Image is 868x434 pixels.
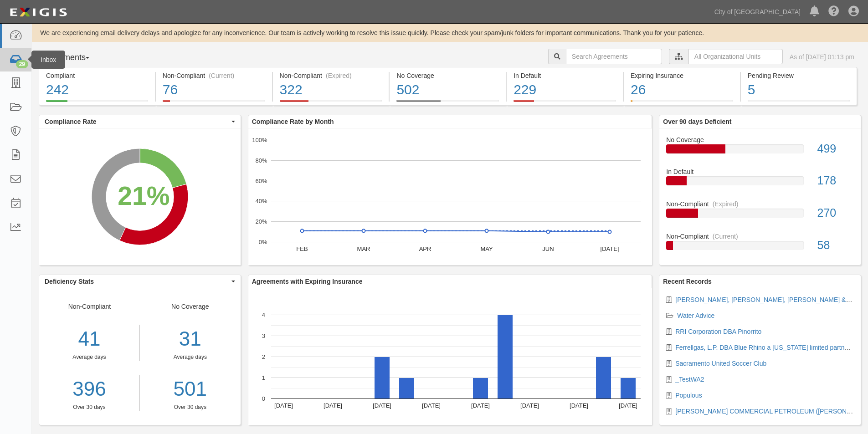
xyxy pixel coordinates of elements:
button: Deficiency Stats [39,275,241,288]
div: No Coverage [659,135,861,144]
a: [PERSON_NAME], [PERSON_NAME], [PERSON_NAME] & Roma [675,296,864,303]
text: 1 [262,374,265,381]
button: Agreements [39,49,107,67]
text: [DATE] [471,402,490,409]
div: Non-Compliant [659,232,861,241]
div: 26 [631,80,733,100]
text: 0% [258,239,267,245]
a: 396 [39,375,139,403]
div: In Default [659,167,861,176]
a: Sacramento United Soccer Club [675,360,766,367]
text: APR [419,245,431,252]
div: (Expired) [713,199,739,209]
div: 41 [39,325,139,353]
div: 242 [46,80,148,100]
div: 270 [811,205,861,221]
div: Over 30 days [147,403,234,411]
a: Water Advice [677,312,714,319]
div: No Coverage [140,302,241,411]
a: Non-Compliant(Current)58 [666,232,854,257]
b: Agreements with Expiring Insurance [252,278,363,285]
div: 502 [396,80,499,100]
div: 29 [16,60,28,68]
input: Search Agreements [566,49,662,64]
text: 20% [255,218,267,225]
b: Recent Records [663,278,712,285]
div: 5 [748,80,850,100]
div: 178 [811,173,861,189]
div: (Current) [713,232,738,241]
a: Pending Review5 [741,100,857,107]
b: Over 90 days Deficient [663,118,731,125]
div: 229 [514,80,616,100]
div: In Default [514,71,616,80]
div: Non-Compliant [39,302,140,411]
span: Deficiency Stats [45,277,229,286]
text: [DATE] [274,402,293,409]
text: 0 [262,395,265,402]
div: 76 [163,80,265,100]
div: Inbox [31,51,65,69]
a: _TestWA2 [675,376,704,383]
text: [DATE] [422,402,441,409]
div: 21% [118,178,169,215]
text: [DATE] [324,402,342,409]
div: As of [DATE] 01:13 pm [790,52,854,61]
div: Non-Compliant (Expired) [280,71,382,80]
div: Pending Review [748,71,850,80]
div: (Current) [209,71,234,80]
svg: A chart. [248,128,652,265]
div: 31 [147,325,234,353]
svg: A chart. [39,128,241,265]
a: No Coverage499 [666,135,854,168]
text: 4 [262,311,265,318]
i: Help Center - Complianz [828,6,839,17]
div: 58 [811,237,861,254]
div: Average days [39,353,139,361]
a: In Default229 [507,100,623,107]
text: [DATE] [373,402,391,409]
div: Non-Compliant (Current) [163,71,265,80]
text: 100% [252,137,267,143]
div: 499 [811,141,861,157]
text: 40% [255,198,267,204]
div: 322 [280,80,382,100]
a: Populous [675,392,702,399]
div: We are experiencing email delivery delays and apologize for any inconvenience. Our team is active... [32,28,868,37]
a: Expiring Insurance26 [624,100,740,107]
text: [DATE] [619,402,637,409]
a: Ferrellgas, L.P. DBA Blue Rhino a [US_STATE] limited partnership [675,344,862,351]
a: Non-Compliant(Current)76 [156,100,272,107]
text: MAY [480,245,493,252]
a: Non-Compliant(Expired)322 [273,100,389,107]
img: logo-5460c22ac91f19d4615b14bd174203de0afe785f0fc80cf4dbbc73dc1793850b.png [7,4,70,20]
button: Compliance Rate [39,115,241,128]
div: Non-Compliant [659,199,861,209]
div: Expiring Insurance [631,71,733,80]
svg: A chart. [248,288,652,425]
a: RRI Corporation DBA Pinorrito [675,328,761,335]
a: In Default178 [666,167,854,199]
text: 3 [262,332,265,339]
span: Compliance Rate [45,117,229,126]
div: Average days [147,353,234,361]
div: No Coverage [396,71,499,80]
text: MAR [357,245,370,252]
a: 501 [147,375,234,403]
text: 60% [255,177,267,184]
div: (Expired) [326,71,352,80]
text: 80% [255,157,267,164]
text: 2 [262,353,265,360]
div: Over 30 days [39,403,139,411]
div: Compliant [46,71,148,80]
a: Compliant242 [39,100,155,107]
a: No Coverage502 [390,100,506,107]
a: City of [GEOGRAPHIC_DATA] [710,3,805,21]
a: Non-Compliant(Expired)270 [666,199,854,232]
text: JUN [542,245,554,252]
